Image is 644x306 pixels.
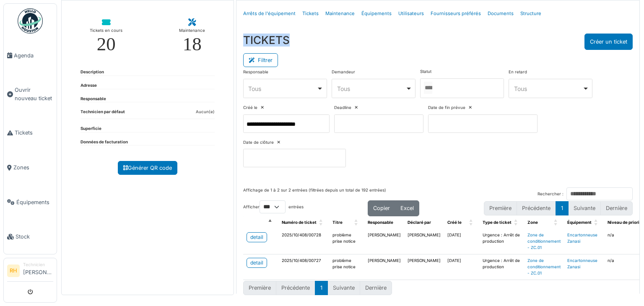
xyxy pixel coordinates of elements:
label: Rechercher : [538,191,563,197]
span: Agenda [14,52,53,60]
td: [PERSON_NAME] [404,254,444,280]
span: Ouvrir nouveau ticket [15,86,53,102]
td: [DATE] [444,254,479,280]
span: Titre [332,220,343,225]
div: Affichage de 1 à 2 sur 2 entrées (filtrées depuis un total de 192 entrées) [243,187,386,200]
label: Afficher entrées [243,200,304,213]
a: Encartonneuse Zanasi [567,233,597,244]
span: Zones [13,163,53,171]
div: Tickets en cours [90,26,122,35]
td: 2025/10/408/00728 [278,229,329,254]
span: Tickets [15,129,53,137]
span: Numéro de ticket: Activate to sort [319,216,324,229]
dt: Données de facturation [80,139,128,145]
a: Structure [517,4,545,23]
td: [PERSON_NAME] [364,254,404,280]
span: Équipement [567,220,592,225]
label: En retard [509,69,527,75]
a: Encartonneuse Zanasi [567,258,597,269]
input: Tous [424,82,432,94]
li: [PERSON_NAME] [23,262,53,280]
span: Équipements [16,198,53,206]
a: Tickets [299,4,322,23]
a: detail [247,258,267,268]
a: Équipements [358,4,395,23]
dt: Responsable [80,96,106,102]
button: Excel [395,200,419,216]
a: Stock [4,220,57,254]
td: problème prise notice [329,254,364,280]
nav: pagination [484,201,633,215]
a: Maintenance 18 [172,12,212,60]
label: Deadline [334,105,351,111]
div: Tous [337,84,405,93]
span: Zone [527,220,538,225]
div: detail [250,259,263,267]
div: Maintenance [179,26,205,35]
a: Tickets [4,116,57,150]
span: Niveau de priorité [608,220,644,225]
a: Arrêts de l'équipement [240,4,299,23]
button: Filtrer [243,53,278,67]
a: Agenda [4,38,57,73]
div: detail [250,233,263,241]
div: Tous [248,84,317,93]
label: Date de fin prévue [428,105,465,111]
label: Demandeur [332,69,355,75]
td: problème prise notice [329,229,364,254]
a: Tickets en cours 20 [83,12,129,60]
dt: Technicien par défaut [80,109,125,119]
span: Type de ticket: Activate to sort [514,216,519,229]
li: RH [7,265,20,277]
div: Technicien [23,262,53,268]
a: Générer QR code [118,161,177,175]
a: Zones [4,150,57,185]
button: 1 [556,201,569,215]
a: Utilisateurs [395,4,427,23]
td: [PERSON_NAME] [364,229,404,254]
dt: Superficie [80,126,101,132]
a: Zone de conditionnement - ZC.01 [527,233,561,249]
dt: Description [80,69,104,75]
a: Zone de conditionnement - ZC.01 [527,258,561,275]
h3: TICKETS [243,34,290,47]
span: Zone: Activate to sort [554,216,559,229]
span: Copier [373,205,390,211]
nav: pagination [243,281,392,295]
button: Créer un ticket [584,34,633,50]
dd: Aucun(e) [196,109,215,115]
span: Type de ticket [483,220,512,225]
td: [PERSON_NAME] [404,229,444,254]
img: Badge_color-CXgf-gQk.svg [18,8,43,34]
dt: Adresse [80,83,97,89]
div: Tous [514,84,582,93]
span: Créé le [447,220,462,225]
button: 1 [315,281,328,295]
td: Urgence : Arrêt de production [479,254,524,280]
select: Afficherentrées [260,200,286,213]
a: Équipements [4,185,57,220]
a: Fournisseurs préférés [427,4,484,23]
label: Responsable [243,69,268,75]
span: Titre: Activate to sort [354,216,359,229]
span: Responsable [368,220,393,225]
a: Maintenance [322,4,358,23]
button: Copier [368,200,395,216]
td: 2025/10/408/00727 [278,254,329,280]
label: Date de clôture [243,140,274,146]
span: Excel [400,205,414,211]
td: Urgence : Arrêt de production [479,229,524,254]
a: Ouvrir nouveau ticket [4,73,57,116]
td: [DATE] [444,229,479,254]
label: Créé le [243,105,257,111]
a: detail [247,232,267,242]
div: 18 [183,35,202,54]
span: Créé le: Activate to sort [469,216,474,229]
span: Numéro de ticket [282,220,317,225]
a: Documents [484,4,517,23]
span: Déclaré par [408,220,431,225]
a: RH Technicien[PERSON_NAME] [7,262,53,282]
span: Stock [16,233,53,241]
div: 20 [97,35,116,54]
span: Équipement: Activate to sort [594,216,599,229]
